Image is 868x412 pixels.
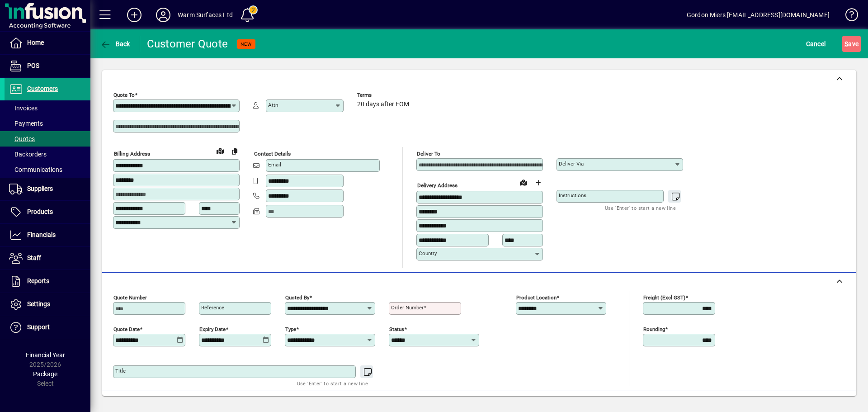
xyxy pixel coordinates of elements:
span: 20 days after EOM [357,101,409,108]
span: Payments [9,120,43,127]
a: Financials [5,224,90,246]
span: Financials [27,231,56,238]
span: Package [33,370,57,378]
span: Backorders [9,151,47,158]
span: NEW [241,41,252,47]
button: Cancel [804,36,828,52]
button: Choose address [531,175,545,190]
span: Invoices [9,104,38,112]
mat-label: Country [419,250,437,256]
button: Add [120,7,149,23]
mat-hint: Use 'Enter' to start a new line [605,203,676,213]
a: Invoices [5,100,90,116]
span: ave [844,37,859,51]
a: Staff [5,247,90,270]
a: Support [5,316,90,339]
span: Financial Year [26,351,65,359]
span: S [844,40,848,47]
button: Product [790,394,836,411]
mat-label: Quote number [113,294,147,300]
mat-label: Status [389,326,404,332]
span: Product [795,395,831,410]
span: Quotes [9,135,35,142]
a: Payments [5,116,90,131]
span: Suppliers [27,185,53,192]
a: Products [5,201,90,223]
mat-label: Email [268,161,281,168]
a: Backorders [5,147,90,162]
span: Cancel [806,37,826,51]
button: Profile [149,7,178,23]
button: Product History [542,394,595,411]
a: Quotes [5,131,90,147]
a: View on map [516,175,531,189]
button: Back [98,36,132,52]
div: Gordon Miers [EMAIL_ADDRESS][DOMAIN_NAME] [687,8,830,22]
mat-label: Instructions [559,192,586,199]
span: Support [27,323,50,331]
a: Home [5,32,90,54]
a: View on map [213,143,227,158]
mat-label: Title [115,368,126,374]
app-page-header-button: Back [90,36,140,52]
span: Product History [546,395,592,410]
a: Suppliers [5,178,90,200]
div: Warm Surfaces Ltd [178,8,233,22]
mat-hint: Use 'Enter' to start a new line [297,378,368,388]
span: POS [27,62,39,69]
span: Products [27,208,53,215]
a: Settings [5,293,90,316]
span: Reports [27,277,49,284]
span: Customers [27,85,58,92]
mat-label: Type [285,326,296,332]
a: Communications [5,162,90,177]
span: Communications [9,166,62,173]
button: Copy to Delivery address [227,144,242,158]
span: Terms [357,92,411,98]
mat-label: Order number [391,304,424,311]
mat-label: Rounding [643,326,665,332]
mat-label: Reference [201,304,224,311]
mat-label: Quoted by [285,294,309,300]
mat-label: Deliver via [559,161,584,167]
span: Home [27,39,44,46]
a: POS [5,55,90,77]
span: Back [100,40,130,47]
mat-label: Quote To [113,92,135,98]
mat-label: Attn [268,102,278,108]
mat-label: Deliver To [417,151,440,157]
mat-label: Product location [516,294,557,300]
mat-label: Freight (excl GST) [643,294,685,300]
span: Staff [27,254,41,261]
a: Knowledge Base [839,2,857,31]
button: Save [842,36,861,52]
div: Customer Quote [147,37,228,51]
span: Settings [27,300,50,308]
mat-label: Expiry date [199,326,226,332]
mat-label: Quote date [113,326,140,332]
a: Reports [5,270,90,293]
